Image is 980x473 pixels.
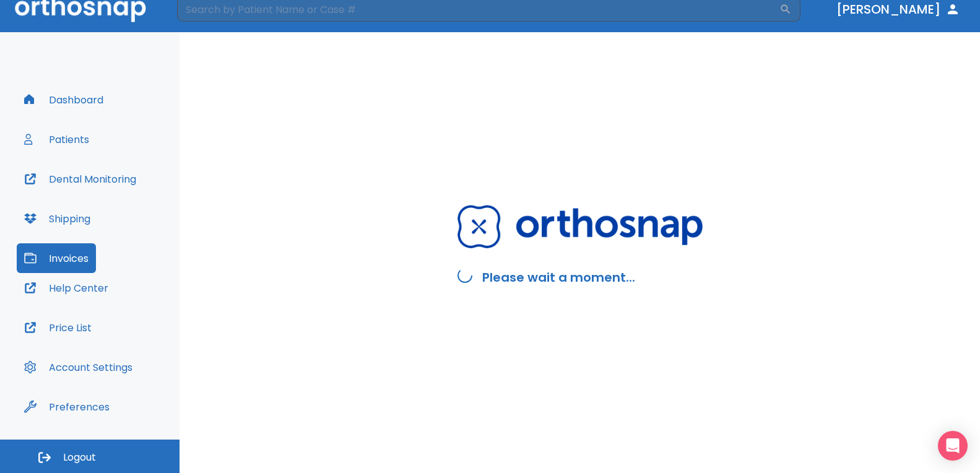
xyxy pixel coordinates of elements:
[63,451,96,464] span: Logout
[17,352,140,382] button: Account Settings
[457,205,703,248] img: Orthosnap
[17,164,144,194] button: Dental Monitoring
[17,85,111,115] button: Dashboard
[482,268,635,287] h2: Please wait a moment...
[17,243,96,273] button: Invoices
[17,124,97,154] button: Patients
[17,392,117,422] button: Preferences
[17,313,99,342] button: Price List
[17,273,116,303] button: Help Center
[938,431,968,461] div: Open Intercom Messenger
[17,204,98,233] button: Shipping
